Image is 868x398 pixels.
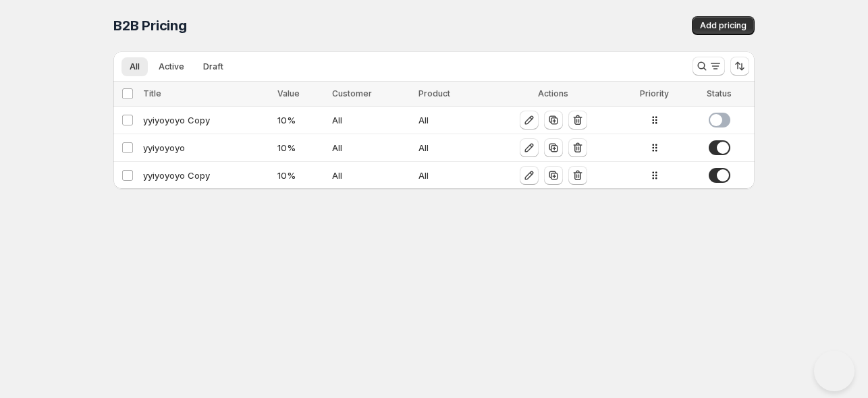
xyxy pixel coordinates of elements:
[143,169,269,182] div: yyiyoyoyo Copy
[130,61,140,72] span: All
[143,113,269,127] div: yyiyoyoyo Copy
[277,113,324,127] div: 10 %
[159,61,184,72] span: Active
[332,141,410,154] div: All
[640,88,669,98] span: Priority
[418,113,482,127] div: All
[332,169,410,182] div: All
[332,113,410,127] div: All
[700,20,747,31] span: Add pricing
[143,141,269,154] div: yyiyoyoyo
[814,351,855,391] iframe: Help Scout Beacon - Open
[332,88,372,98] span: Customer
[707,88,732,98] span: Status
[418,88,450,98] span: Product
[418,169,482,182] div: All
[418,141,482,154] div: All
[277,141,324,154] div: 10 %
[692,16,755,35] button: Add pricing
[143,88,161,98] span: Title
[693,57,725,76] button: Search and filter results
[113,18,187,34] span: B2B Pricing
[277,88,300,98] span: Value
[277,169,324,182] div: 10 %
[203,61,223,72] span: Draft
[538,88,568,98] span: Actions
[730,57,749,76] button: Sort the results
